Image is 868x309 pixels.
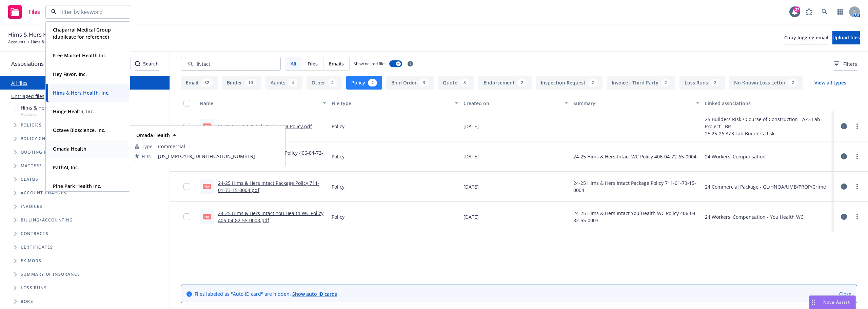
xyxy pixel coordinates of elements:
[53,127,105,133] strong: Octave Bioscience, Inc.
[332,123,344,130] span: Policy
[809,296,818,309] div: Drag to move
[843,60,857,67] span: Filters
[794,6,800,13] div: 27
[679,76,725,90] button: Loss Runs
[818,5,831,19] a: Search
[183,100,190,107] input: Select all
[809,295,856,309] button: Nova Assist
[21,205,43,209] span: Invoices
[463,100,560,107] div: Created on
[21,232,48,236] span: Contracts
[573,153,696,160] span: 24-25 Hims & Hers-Intact WC Policy 406-04-72-65-0004
[536,76,603,90] button: Inspection Request
[21,164,42,168] span: Matters
[332,153,344,160] span: Policy
[438,76,474,90] button: Quote
[21,111,76,117] span: Account
[11,93,44,100] a: Untriaged files
[461,95,571,111] button: Created on
[8,39,25,45] a: Accounts
[705,130,831,137] div: 25 25-26 AZ3 Lab Builders Risk
[53,90,110,96] strong: Hims & Hers Health, Inc.
[0,103,170,213] div: Tree Example
[5,2,43,21] a: Files
[181,76,218,90] button: Email
[200,100,319,107] div: Name
[478,76,532,90] button: Endorsement
[288,79,297,86] div: 4
[839,290,851,297] a: Close
[788,79,797,86] div: 2
[53,52,107,59] strong: Free Market Health Inc.
[201,79,213,86] div: 32
[460,79,469,86] div: 3
[158,153,279,160] span: [US_EMPLOYER_IDENTIFICATION_NUMBER]
[21,123,42,127] span: Policies
[222,76,261,90] button: Binder
[517,79,527,86] div: 2
[784,31,828,44] button: Copy logging email
[784,34,828,41] span: Copy logging email
[53,71,87,77] strong: Hey Favor, Inc.
[203,184,211,189] span: pdf
[195,290,337,297] span: Files labeled as "Auto ID card" are hidden.
[368,79,377,86] div: 4
[463,153,479,160] span: [DATE]
[0,213,170,308] div: Folder Tree Example
[21,137,83,141] span: Policy change requests
[53,164,79,171] strong: PathAI, Inc.
[702,95,834,111] button: Linked associations
[307,76,342,90] button: Other
[802,5,816,19] a: Report a Bug
[853,213,861,221] a: more
[588,79,597,86] div: 2
[832,34,860,41] span: Upload files
[183,183,190,190] input: Toggle Row Selected
[834,60,857,67] span: Filters
[573,210,700,224] span: 24-25 Hims & Hers Intact You Health WC Policy 406-04-82-55-0003
[21,104,76,111] span: Hims & Hers Health, Inc.
[463,183,479,190] span: [DATE]
[21,245,53,249] span: Certificates
[328,79,337,86] div: 4
[308,60,318,67] span: Files
[21,286,47,290] span: Loss Runs
[218,180,319,193] a: 24-25 Hims & Hers Intact Package Policy 711-01-73-15-0004.pdf
[463,213,479,220] span: [DATE]
[711,79,720,86] div: 2
[183,213,190,220] input: Toggle Row Selected
[661,79,670,86] div: 2
[21,218,73,222] span: Billing/Accounting
[332,183,344,190] span: Policy
[21,177,38,181] span: Claims
[53,146,86,152] strong: Omada Health
[291,60,296,67] span: All
[142,153,152,160] span: FEIN
[21,259,41,263] span: Ex Mods
[705,213,804,220] div: 24 Workers' Compensation - You Health WC
[135,57,159,71] button: SearchSearch
[329,95,461,111] button: File type
[136,132,170,138] strong: Omada Health
[142,143,153,150] span: Type
[245,79,256,86] div: 10
[31,39,77,45] a: Hims & Hers Health, Inc.
[332,100,451,107] div: File type
[386,76,434,90] button: Bind Order
[8,30,73,39] span: Hims & Hers Health, Inc.
[21,150,59,154] span: Quoting plans
[853,152,861,160] a: more
[354,61,387,66] span: Show nested files
[804,76,857,90] button: View all types
[21,300,33,304] span: BORs
[832,31,860,44] button: Upload files
[571,95,703,111] button: Summary
[463,123,479,130] span: [DATE]
[853,182,861,191] a: more
[705,153,766,160] div: 24 Workers' Compensation
[53,183,101,189] strong: Pine Park Health Inc.
[28,9,40,15] span: Files
[135,57,159,70] div: Search
[197,95,329,111] button: Name
[853,122,861,130] a: more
